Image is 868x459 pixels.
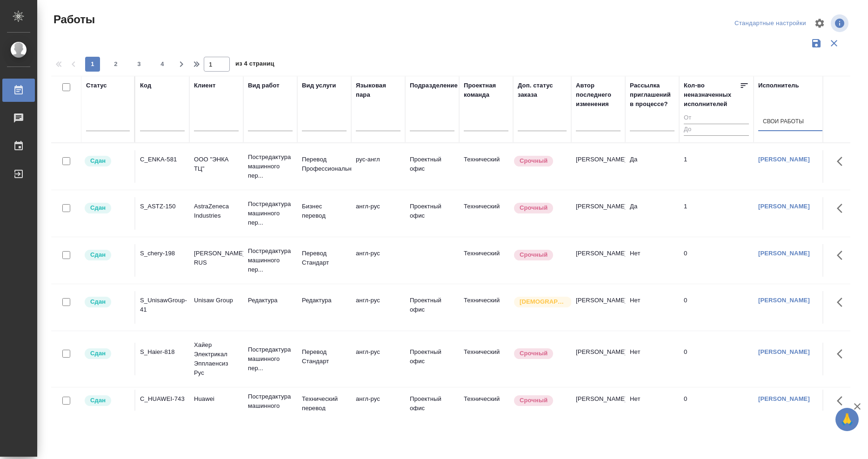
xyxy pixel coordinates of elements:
p: Бизнес перевод [302,202,347,220]
td: [PERSON_NAME] [571,343,625,375]
div: Менеджер проверил работу исполнителя, передает ее на следующий этап [84,347,130,360]
a: [PERSON_NAME] [758,203,810,210]
span: 3 [132,60,147,69]
p: Постредактура машинного пер... [248,153,293,180]
button: Сбросить фильтры [825,34,843,52]
td: Проектный офис [405,390,459,422]
td: [PERSON_NAME] [571,390,625,422]
div: Кол-во неназначенных исполнителей [684,81,740,109]
td: англ-рус [351,244,405,277]
td: [PERSON_NAME] [571,150,625,183]
td: Технический [459,291,513,324]
button: Здесь прячутся важные кнопки [831,343,854,365]
td: англ-рус [351,343,405,375]
td: Проектный офис [405,343,459,375]
p: Сдан [90,156,106,166]
p: Постредактура машинного пер... [248,246,293,274]
div: split button [732,16,808,31]
td: Технический [459,244,513,277]
button: 🙏 [835,408,859,431]
div: Автор последнего изменения [576,81,621,109]
td: англ-рус [351,291,405,324]
p: ООО "ЭНКА ТЦ" [194,155,239,173]
div: Исполнитель [758,81,799,90]
p: Сдан [90,250,106,259]
span: Настроить таблицу [808,12,831,34]
div: Менеджер проверил работу исполнителя, передает ее на следующий этап [84,394,130,407]
p: [PERSON_NAME] RUS [194,249,239,267]
p: Срочный [520,349,548,358]
a: [PERSON_NAME] [758,348,810,355]
td: 0 [679,343,754,375]
td: Технический [459,343,513,375]
td: Нет [625,343,679,375]
button: 3 [132,57,147,72]
div: S_chery-198 [140,249,185,258]
div: Менеджер проверил работу исполнителя, передает ее на следующий этап [84,249,130,261]
div: Менеджер проверил работу исполнителя, передает ее на следующий этап [84,202,130,214]
td: рус-англ [351,150,405,183]
td: англ-рус [351,390,405,422]
td: [PERSON_NAME] [571,197,625,230]
p: Хайер Электрикал Эпплаенсиз Рус [194,340,239,378]
p: Huawei [194,394,239,404]
span: из 4 страниц [235,58,274,72]
button: Здесь прячутся важные кнопки [831,244,854,266]
div: Свои работы [763,118,804,126]
td: Да [625,150,679,183]
button: 4 [155,57,170,72]
td: 0 [679,291,754,324]
button: Здесь прячутся важные кнопки [831,197,854,220]
div: Проектная команда [464,81,508,100]
td: Да [625,197,679,230]
div: Вид работ [248,81,280,90]
td: Нет [625,244,679,277]
td: Нет [625,390,679,422]
span: 2 [108,60,123,69]
p: Перевод Стандарт [302,249,347,267]
div: Вид услуги [302,81,336,90]
div: Рассылка приглашений в процессе? [630,81,674,109]
div: Клиент [194,81,215,90]
p: Постредактура машинного пер... [248,345,293,373]
p: Сдан [90,349,106,358]
input: От [684,113,749,124]
div: Языковая пара [356,81,401,100]
td: Проектный офис [405,150,459,183]
td: 1 [679,150,754,183]
td: 0 [679,390,754,422]
div: Доп. статус заказа [518,81,567,100]
p: AstraZeneca Industries [194,202,239,220]
button: Сохранить фильтры [808,34,825,52]
div: S_UnisawGroup-41 [140,296,185,314]
td: [PERSON_NAME] [571,291,625,324]
p: Перевод Стандарт [302,347,347,366]
p: Срочный [520,250,548,259]
a: [PERSON_NAME] [758,156,810,163]
a: [PERSON_NAME] [758,297,810,304]
td: англ-рус [351,197,405,230]
div: C_HUAWEI-743 [140,394,185,404]
input: До [684,124,749,135]
div: Подразделение [410,81,458,90]
p: Срочный [520,203,548,213]
a: [PERSON_NAME] [758,395,810,402]
div: Менеджер проверил работу исполнителя, передает ее на следующий этап [84,155,130,167]
p: Постредактура машинного пер... [248,200,293,227]
p: Редактура [302,296,347,305]
div: C_ENKA-581 [140,155,185,164]
p: Технический перевод [302,394,347,413]
span: Посмотреть информацию [831,14,850,32]
button: 2 [108,57,123,72]
p: Постредактура машинного пер... [248,392,293,420]
p: Сдан [90,396,106,405]
div: S_Haier-818 [140,347,185,357]
a: [PERSON_NAME] [758,250,810,257]
div: Менеджер проверил работу исполнителя, передает ее на следующий этап [84,296,130,308]
p: Перевод Профессиональный [302,155,347,173]
button: Здесь прячутся важные кнопки [831,390,854,412]
p: Сдан [90,203,106,213]
div: Статус [86,81,107,90]
button: Здесь прячутся важные кнопки [831,150,854,173]
span: 4 [155,60,170,69]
